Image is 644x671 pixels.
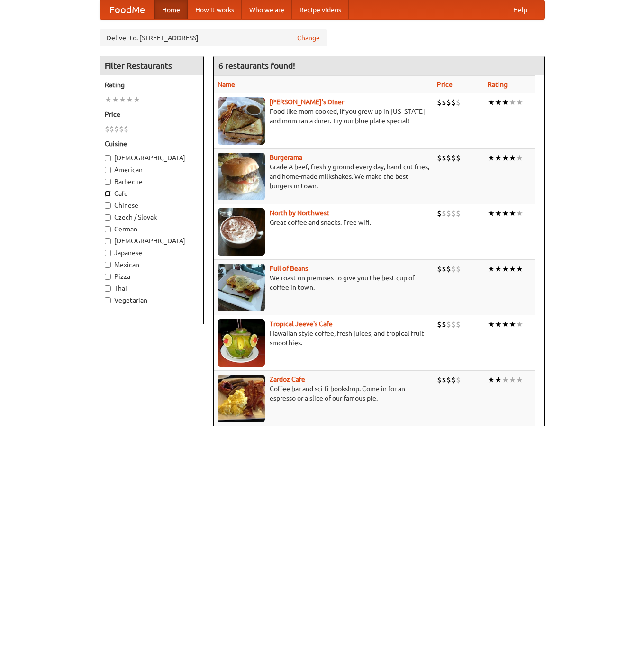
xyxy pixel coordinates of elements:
[218,384,429,403] p: Coffee bar and sci-fi bookshop. Come in for an espresso or a slice of our famous pie.
[437,97,442,108] li: $
[114,124,119,134] li: $
[495,319,502,330] li: ★
[105,94,112,105] li: ★
[516,208,523,219] li: ★
[437,208,442,219] li: $
[451,97,456,108] li: $
[270,376,305,383] b: Zardoz Cafe
[495,208,502,219] li: ★
[446,208,451,219] li: $
[456,208,461,219] li: $
[502,264,509,274] li: ★
[105,189,199,198] label: Cafe
[105,262,111,268] input: Mexican
[105,272,199,281] label: Pizza
[218,162,429,191] p: Grade A beef, freshly ground every day, hand-cut fries, and home-made milkshakes. We make the bes...
[105,212,199,222] label: Czech / Slovak
[456,375,461,385] li: $
[218,61,295,70] ng-pluralize: 6 restaurants found!
[218,273,429,292] p: We roast on premises to give you the best cup of coffee in town.
[516,153,523,163] li: ★
[218,153,265,200] img: burgerama.jpg
[495,153,502,163] li: ★
[488,153,495,163] li: ★
[488,264,495,274] li: ★
[105,250,111,256] input: Japanese
[105,110,199,119] h5: Price
[105,202,111,209] input: Chinese
[105,165,199,175] label: American
[516,319,523,330] li: ★
[509,264,516,274] li: ★
[105,201,199,210] label: Chinese
[105,179,111,185] input: Barbecue
[270,98,344,106] a: [PERSON_NAME]'s Diner
[124,124,128,134] li: $
[516,97,523,108] li: ★
[218,107,429,126] p: Food like mom cooked, if you grew up in [US_STATE] and mom ran a diner. Try our blue plate special!
[133,94,140,105] li: ★
[509,208,516,219] li: ★
[502,208,509,219] li: ★
[446,319,451,330] li: $
[188,0,242,19] a: How it works
[218,81,235,88] a: Name
[488,81,508,88] a: Rating
[488,319,495,330] li: ★
[451,208,456,219] li: $
[270,154,302,161] a: Burgerama
[105,80,199,90] h5: Rating
[105,226,111,232] input: German
[105,124,109,134] li: $
[509,319,516,330] li: ★
[506,0,535,19] a: Help
[502,375,509,385] li: ★
[105,155,111,161] input: [DEMOGRAPHIC_DATA]
[105,236,199,246] label: [DEMOGRAPHIC_DATA]
[451,153,456,163] li: $
[516,375,523,385] li: ★
[105,153,199,163] label: [DEMOGRAPHIC_DATA]
[451,319,456,330] li: $
[105,297,111,303] input: Vegetarian
[100,56,203,75] h4: Filter Restaurants
[437,375,442,385] li: $
[218,218,429,227] p: Great coffee and snacks. Free wifi.
[451,375,456,385] li: $
[437,319,442,330] li: $
[119,124,124,134] li: $
[105,260,199,269] label: Mexican
[509,375,516,385] li: ★
[292,0,349,19] a: Recipe videos
[218,375,265,422] img: zardoz.jpg
[270,209,329,217] a: North by Northwest
[270,320,333,328] b: Tropical Jeeve's Cafe
[105,214,111,221] input: Czech / Slovak
[488,375,495,385] li: ★
[105,284,199,293] label: Thai
[105,191,111,197] input: Cafe
[109,124,114,134] li: $
[456,97,461,108] li: $
[516,264,523,274] li: ★
[442,97,446,108] li: $
[442,319,446,330] li: $
[446,264,451,274] li: $
[437,153,442,163] li: $
[154,0,188,19] a: Home
[105,248,199,257] label: Japanese
[442,153,446,163] li: $
[218,319,265,367] img: jeeves.jpg
[218,264,265,311] img: beans.jpg
[105,285,111,292] input: Thai
[442,264,446,274] li: $
[270,265,308,272] a: Full of Beans
[456,153,461,163] li: $
[437,81,453,88] a: Price
[100,29,327,46] div: Deliver to: [STREET_ADDRESS]
[502,319,509,330] li: ★
[446,97,451,108] li: $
